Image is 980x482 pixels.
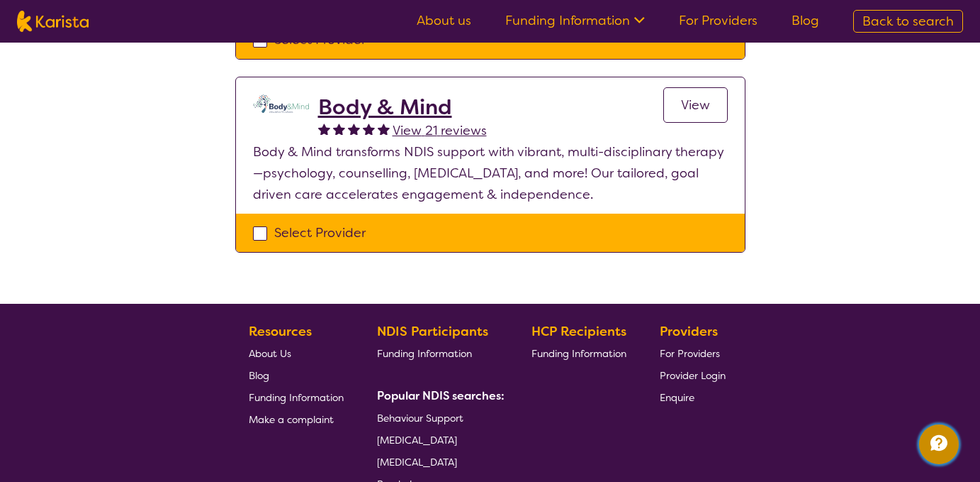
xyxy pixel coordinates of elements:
a: About us [417,12,471,29]
span: Funding Information [377,347,472,360]
a: [MEDICAL_DATA] [377,451,499,473]
a: Funding Information [377,342,499,364]
span: Funding Information [531,347,626,360]
a: Enquire [660,386,726,408]
b: Popular NDIS searches: [377,388,505,403]
b: Providers [660,323,718,340]
button: Channel Menu [919,425,959,464]
a: Body & Mind [318,94,487,120]
a: Funding Information [531,342,626,364]
p: Body & Mind transforms NDIS support with vibrant, multi-disciplinary therapy—psychology, counsell... [253,141,728,205]
span: About Us [249,347,291,360]
a: View [663,87,728,123]
a: Blog [792,12,819,29]
span: Enquire [660,391,694,404]
img: fullstar [378,123,390,135]
b: HCP Recipients [531,323,626,340]
a: View 21 reviews [393,120,487,141]
span: View 21 reviews [393,122,487,139]
span: [MEDICAL_DATA] [377,434,457,447]
img: fullstar [348,123,360,135]
a: Back to search [853,10,963,33]
a: [MEDICAL_DATA] [377,429,499,451]
a: Behaviour Support [377,407,499,429]
span: View [681,97,710,114]
span: [MEDICAL_DATA] [377,456,457,469]
a: Blog [249,364,344,386]
b: Resources [249,323,312,340]
span: Behaviour Support [377,412,463,425]
img: qmpolprhjdhzpcuekzqg.svg [253,94,310,113]
a: Funding Information [505,12,645,29]
span: Blog [249,369,269,382]
img: fullstar [318,123,330,135]
span: For Providers [660,347,720,360]
img: fullstar [333,123,345,135]
span: Back to search [862,13,954,30]
a: For Providers [660,342,726,364]
span: Provider Login [660,369,726,382]
a: Funding Information [249,386,344,408]
a: About Us [249,342,344,364]
span: Funding Information [249,391,344,404]
img: Karista logo [17,11,89,32]
b: NDIS Participants [377,323,488,340]
span: Make a complaint [249,413,334,426]
img: fullstar [363,123,375,135]
a: Provider Login [660,364,726,386]
a: For Providers [679,12,757,29]
a: Make a complaint [249,408,344,430]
